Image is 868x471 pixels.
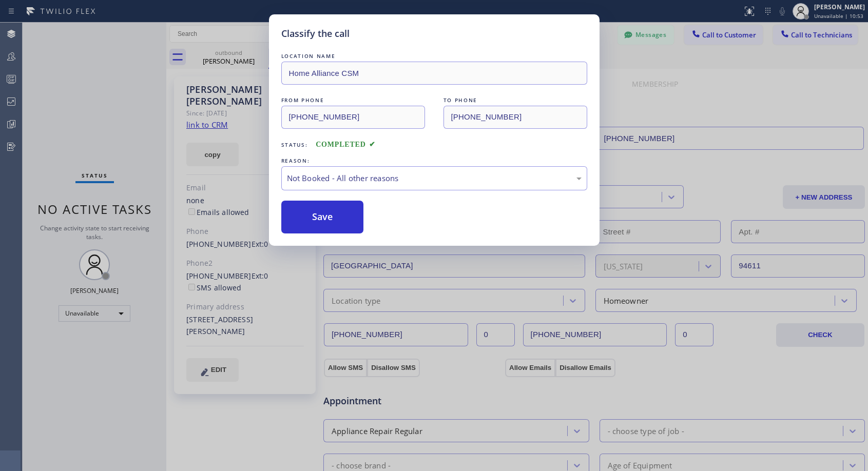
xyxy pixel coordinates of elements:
[316,141,375,148] span: COMPLETED
[443,95,587,106] div: TO PHONE
[281,27,350,41] h5: Classify the call
[287,172,582,184] div: Not Booked - All other reasons
[281,95,425,106] div: FROM PHONE
[281,141,308,148] span: Status:
[281,201,364,233] button: Save
[443,106,587,129] input: To phone
[281,51,587,62] div: LOCATION NAME
[281,106,425,129] input: From phone
[281,155,587,166] div: REASON:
